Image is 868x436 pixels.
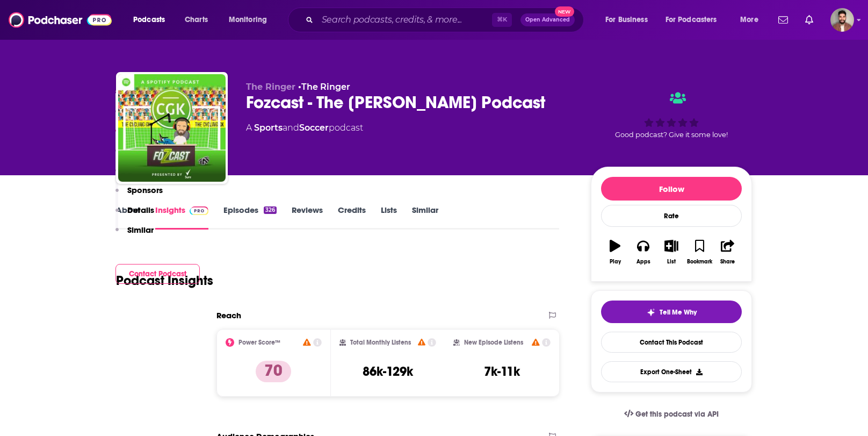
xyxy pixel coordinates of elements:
span: Logged in as calmonaghan [830,8,854,32]
button: open menu [733,11,772,28]
div: Good podcast? Give it some love! [591,82,752,148]
button: Export One-Sheet [601,361,742,382]
span: Charts [185,12,208,27]
button: List [657,233,685,271]
h2: Total Monthly Listens [350,339,411,346]
button: Share [714,233,742,271]
img: Fozcast - The Ben Foster Podcast [118,74,226,182]
div: Search podcasts, credits, & more... [298,8,594,32]
h2: Reach [216,310,241,320]
div: Play [610,259,621,265]
button: Follow [601,177,742,201]
button: Show profile menu [830,8,854,32]
span: ⌘ K [492,13,512,27]
span: The Ringer [246,82,295,92]
button: Play [601,233,629,271]
h3: 86k-129k [363,363,413,380]
a: Soccer [299,123,329,133]
h2: New Episode Listens [464,339,523,346]
a: Credits [338,205,366,230]
a: Reviews [292,205,323,230]
div: List [667,259,676,265]
button: open menu [598,11,661,28]
button: Details [115,205,154,225]
span: Monitoring [229,12,267,27]
button: Bookmark [685,233,713,271]
span: • [298,82,350,92]
button: tell me why sparkleTell Me Why [601,301,742,323]
span: Tell Me Why [660,308,697,317]
span: New [555,6,574,17]
span: Good podcast? Give it some love! [615,131,728,139]
div: Share [720,259,735,265]
button: open menu [659,11,733,28]
a: Contact This Podcast [601,332,742,353]
span: Get this podcast via API [635,410,719,419]
span: For Business [605,12,648,27]
button: Similar [115,225,154,245]
a: The Ringer [301,82,350,92]
button: Contact Podcast [115,264,200,284]
p: 70 [256,361,291,382]
button: open menu [221,11,281,28]
a: Lists [381,205,397,230]
img: Podchaser - Follow, Share and Rate Podcasts [9,10,112,30]
a: Show notifications dropdown [774,11,792,29]
p: Details [127,205,154,215]
span: More [740,12,758,27]
span: For Podcasters [666,12,717,27]
img: tell me why sparkle [647,308,655,317]
a: Sports [254,123,283,133]
input: Search podcasts, credits, & more... [317,11,492,28]
div: Apps [636,259,650,265]
img: User Profile [830,8,854,32]
div: Bookmark [687,259,712,265]
span: Podcasts [133,12,165,27]
p: Similar [127,225,154,235]
a: Charts [178,11,214,28]
a: Show notifications dropdown [801,11,818,29]
span: Open Advanced [525,17,570,23]
button: Open AdvancedNew [520,13,575,26]
div: A podcast [246,121,363,134]
h3: 7k-11k [484,363,520,380]
div: Rate [601,205,742,227]
button: open menu [126,11,179,28]
div: 326 [264,206,277,214]
a: Similar [412,205,438,230]
h2: Power Score™ [238,339,280,346]
span: and [283,123,299,133]
a: Episodes326 [223,205,277,230]
a: Get this podcast via API [616,401,727,427]
button: Apps [629,233,657,271]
